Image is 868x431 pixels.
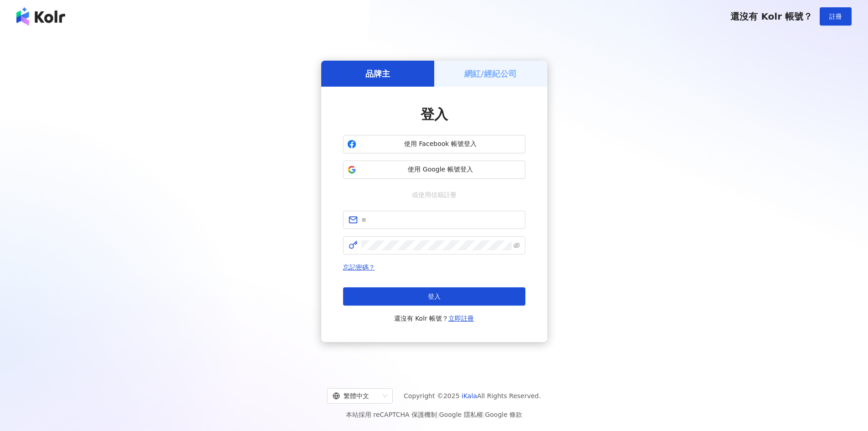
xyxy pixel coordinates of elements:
[462,392,477,400] a: iKala
[360,140,521,149] span: 使用 Facebook 帳號登入
[829,13,842,20] span: 註冊
[16,7,65,26] img: logo
[343,287,525,306] button: 登入
[406,190,463,200] span: 或使用信箱註冊
[448,315,474,322] a: 立即註冊
[421,106,448,122] span: 登入
[333,389,379,403] div: 繁體中文
[365,68,390,79] h5: 品牌主
[730,11,812,22] span: 還沒有 Kolr 帳號？
[404,390,541,401] span: Copyright © 2025 All Rights Reserved.
[439,411,483,418] a: Google 隱私權
[343,264,375,271] a: 忘記密碼？
[514,242,520,249] span: eye-invisible
[343,135,525,153] button: 使用 Facebook 帳號登入
[820,7,852,26] button: 註冊
[483,411,485,418] span: |
[485,411,522,418] a: Google 條款
[346,409,522,420] span: 本站採用 reCAPTCHA 保護機制
[464,68,517,79] h5: 網紅/經紀公司
[360,165,521,174] span: 使用 Google 帳號登入
[428,293,441,300] span: 登入
[394,313,474,324] span: 還沒有 Kolr 帳號？
[437,411,439,418] span: |
[343,161,525,179] button: 使用 Google 帳號登入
